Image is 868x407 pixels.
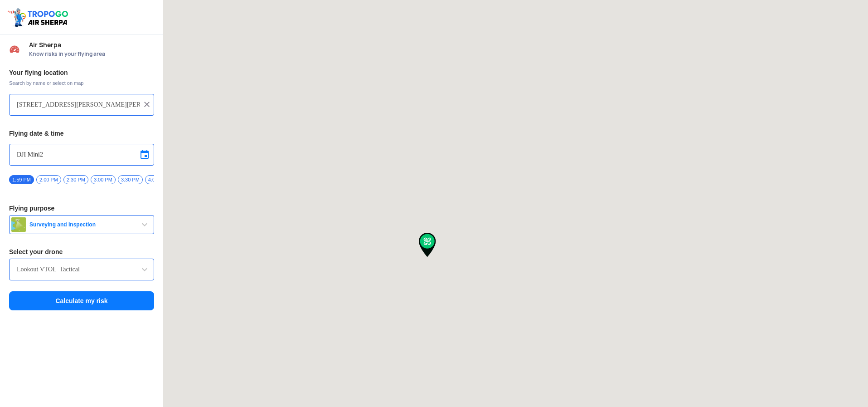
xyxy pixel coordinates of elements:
span: 3:00 PM [91,175,116,184]
h3: Flying purpose [9,205,154,211]
h3: Your flying location [9,69,154,76]
span: Air Sherpa [29,41,154,49]
img: Risk Scores [9,44,20,54]
button: Surveying and Inspection [9,215,154,234]
input: Search by name or Brand [17,264,146,275]
span: 2:30 PM [63,175,88,184]
img: ic_tgdronemaps.svg [7,7,71,28]
span: 2:00 PM [36,175,61,184]
input: Select Date [17,149,146,160]
button: Calculate my risk [9,291,154,310]
img: survey.png [11,217,26,232]
h3: Flying date & time [9,130,154,137]
input: Search your flying location [17,99,140,110]
span: Search by name or select on map [9,79,154,87]
img: ic_close.png [142,100,151,109]
h3: Select your drone [9,249,154,255]
span: Know risks in your flying area [29,50,154,58]
span: 3:30 PM [118,175,143,184]
span: 4:00 PM [145,175,170,184]
span: 1:59 PM [9,175,34,184]
span: Surveying and Inspection [26,221,139,228]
